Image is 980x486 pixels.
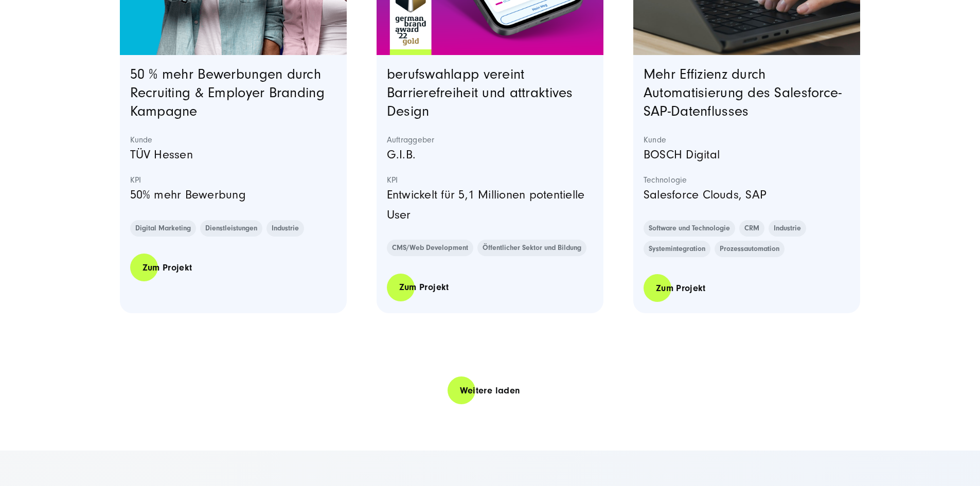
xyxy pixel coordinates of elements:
a: berufswahlapp vereint Barrierefreiheit und attraktives Design [387,66,573,119]
a: Zum Projekt [130,253,205,282]
p: TÜV Hessen [130,145,337,165]
a: Dienstleistungen [200,220,262,237]
a: CMS/Web Development [387,240,473,256]
strong: Technologie [644,175,850,185]
strong: KPI [130,175,337,185]
a: Industrie [769,220,806,237]
a: Digital Marketing [130,220,196,237]
strong: KPI [387,175,594,185]
strong: Auftraggeber [387,135,594,145]
strong: Kunde [130,135,337,145]
a: 50 % mehr Bewerbungen durch Recruiting & Employer Branding Kampagne [130,66,325,119]
a: Mehr Effizienz durch Automatisierung des Salesforce-SAP-Datenflusses [644,66,842,119]
p: BOSCH Digital [644,145,850,165]
strong: Kunde [644,135,850,145]
a: Öffentlicher Sektor und Bildung [477,240,586,256]
a: Zum Projekt [644,274,718,303]
p: 50% mehr Bewerbung [130,185,337,205]
p: Salesforce Clouds, SAP [644,185,850,205]
a: Systemintegration [644,241,710,257]
a: Prozessautomation [715,241,785,257]
a: CRM [739,220,764,237]
p: G.I.B. [387,145,594,165]
a: Weitere laden [448,376,533,405]
p: Entwickelt für 5,1 Millionen potentielle User [387,185,594,225]
a: Zum Projekt [387,273,461,302]
a: Software und Technologie [644,220,735,237]
a: Industrie [266,220,304,237]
